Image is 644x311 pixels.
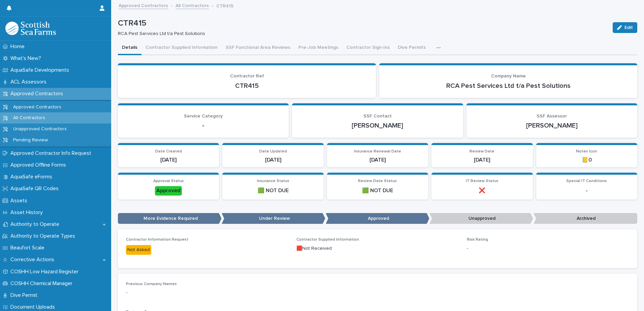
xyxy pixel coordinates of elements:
[126,289,288,296] p: -
[358,179,397,183] span: Review Date Status
[8,104,67,110] p: Approved Contractors
[8,280,78,287] p: COSHH Chemical Manager
[300,122,455,130] p: [PERSON_NAME]
[8,304,60,310] p: Document Uploads
[126,245,151,255] div: Not Asked
[467,238,488,242] span: Risk Rating
[230,74,264,78] span: Contractor Ref
[8,269,84,275] p: COSHH Low Hazard Register
[294,41,342,55] button: Pre-Job Meetings
[613,22,637,33] button: Edit
[8,221,65,228] p: Authority to Operate
[8,126,72,132] p: Unapproved Contractors
[8,185,64,192] p: AquaSafe QR Codes
[226,157,319,163] p: [DATE]
[8,43,30,50] p: Home
[466,179,498,183] span: IT Review Status
[118,41,141,55] button: Details
[363,114,392,118] span: SSF Contact
[8,67,74,73] p: AquaSafe Developments
[126,238,188,242] span: Contractor Information Request
[8,55,46,62] p: What's New?
[8,115,51,121] p: All Contractors
[118,213,222,224] p: More Evidence Required
[126,82,368,90] p: CTR415
[387,82,629,90] p: RCA Pest Services Ltd t/a Pest Solutions
[5,22,56,35] img: bPIBxiqnSb2ggTQWdOVV
[119,1,168,9] a: Approved Contractors
[296,245,459,252] p: 🟥Not Received
[540,157,633,163] p: 📒0
[331,157,424,163] p: [DATE]
[259,149,287,153] span: Date Updated
[118,19,607,28] p: CTR415
[394,41,430,55] button: Dive Permits
[153,179,184,183] span: Approval Status
[257,179,289,183] span: Insurance Status
[122,157,215,163] p: [DATE]
[624,25,633,30] span: Edit
[566,179,607,183] span: Special IT Conditions
[576,149,597,153] span: Notes Icon
[222,41,294,55] button: SSF Functional Area Reviews
[8,209,48,216] p: Asset History
[354,149,401,153] span: Insurance Renewal Date
[326,213,429,224] p: Approved
[118,31,605,37] p: RCA Pest Services Ltd t/a Pest Solutions
[8,162,71,168] p: Approved Offline Forms
[534,213,637,224] p: Archived
[429,213,533,224] p: Unapproved
[475,122,629,130] p: [PERSON_NAME]
[342,41,394,55] button: Contractor Sign-Ins
[8,79,52,85] p: ACL Assessors
[8,137,53,143] p: Pending Review
[540,187,633,194] p: -
[470,149,494,153] span: Review Date
[222,213,325,224] p: Under Review
[8,256,60,263] p: Corrective Actions
[8,150,97,157] p: Approved Contractor Info Request
[491,74,526,78] span: Company Name
[8,233,80,239] p: Authority to Operate Types
[296,238,359,242] span: Contractor Supplied Information
[467,245,629,252] p: -
[331,187,424,194] p: 🟩 NOT DUE
[216,2,233,9] p: CTR415
[175,1,209,9] a: All Contractors
[8,91,68,97] p: Approved Contractors
[226,187,319,194] p: 🟩 NOT DUE
[155,149,182,153] span: Date Created
[155,186,182,195] div: Approved
[184,114,223,118] span: Service Category
[8,198,33,204] p: Assets
[126,282,177,286] span: Previous Company Names
[8,245,50,251] p: Beaufort Scale
[436,187,528,194] p: ❌
[8,292,43,299] p: Dive Permit
[537,114,567,118] span: SSF Assessor
[126,122,281,130] p: -
[8,174,58,180] p: AquaSafe eForms
[436,157,528,163] p: [DATE]
[141,41,222,55] button: Contractor Supplied Information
